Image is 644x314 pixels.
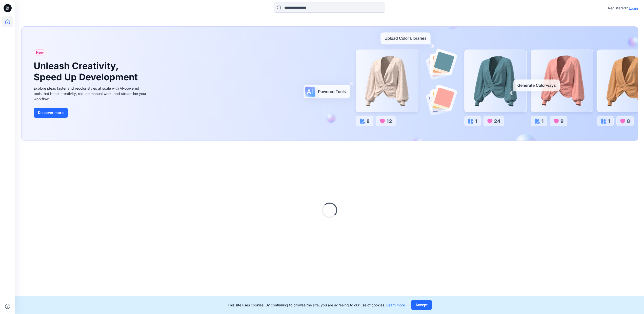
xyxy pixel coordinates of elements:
[411,300,432,310] button: Accept
[34,61,140,82] h1: Unleash Creativity, Speed Up Development
[629,6,638,11] p: Login
[608,5,628,11] p: Registered?
[34,86,148,102] div: Explore ideas faster and recolor styles at scale with AI-powered tools that boost creativity, red...
[34,108,148,118] a: Discover more
[228,302,405,308] p: This site uses cookies. By continuing to browse the site, you are agreeing to our use of cookies.
[36,49,44,55] span: New
[34,108,68,118] button: Discover more
[386,303,405,307] a: Learn more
